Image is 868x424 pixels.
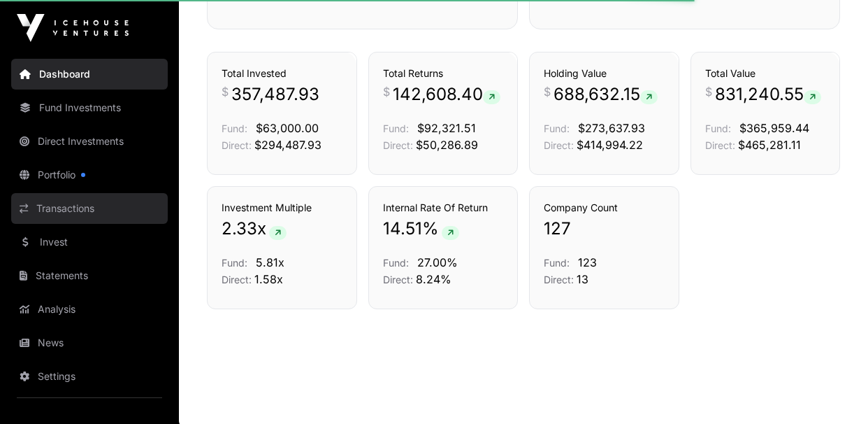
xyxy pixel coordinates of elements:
[383,139,413,151] span: Direct:
[11,361,168,392] a: Settings
[554,83,658,106] span: 688,632.15
[231,83,319,106] span: 357,487.93
[383,218,422,240] span: 14.51
[256,255,284,269] span: 5.81x
[705,83,712,100] span: $
[383,66,504,80] h3: Total Returns
[705,122,731,134] span: Fund:
[544,201,665,215] h3: Company Count
[222,201,342,215] h3: Investment Multiple
[798,357,868,424] iframe: Chat Widget
[544,257,570,269] span: Fund:
[256,121,319,135] span: $63,000.00
[11,260,168,291] a: Statements
[544,218,571,240] span: 127
[222,83,229,100] span: $
[11,59,168,90] a: Dashboard
[11,126,168,157] a: Direct Investments
[417,121,476,135] span: $92,321.51
[254,272,283,286] span: 1.58x
[11,294,168,325] a: Analysis
[11,92,168,123] a: Fund Investments
[222,257,247,269] span: Fund:
[222,139,252,151] span: Direct:
[417,255,458,269] span: 27.00%
[416,272,451,286] span: 8.24%
[383,201,504,215] h3: Internal Rate Of Return
[577,272,588,286] span: 13
[11,227,168,257] a: Invest
[383,122,409,134] span: Fund:
[544,122,570,134] span: Fund:
[422,218,439,240] span: %
[705,139,735,151] span: Direct:
[11,193,168,224] a: Transactions
[11,160,168,190] a: Portfolio
[544,66,665,80] h3: Holding Value
[222,122,247,134] span: Fund:
[738,138,801,152] span: $465,281.11
[222,218,257,240] span: 2.33
[257,218,266,240] span: x
[222,274,252,285] span: Direct:
[715,83,821,106] span: 831,240.55
[578,121,645,135] span: $273,637.93
[383,274,413,285] span: Direct:
[416,138,478,152] span: $50,286.89
[17,14,129,42] img: Icehouse Ventures Logo
[739,121,809,135] span: $365,959.44
[254,138,321,152] span: $294,487.93
[11,327,168,358] a: News
[383,83,390,100] span: $
[577,138,643,152] span: $414,994.22
[383,257,409,269] span: Fund:
[544,274,574,285] span: Direct:
[222,66,342,80] h3: Total Invested
[393,83,500,106] span: 142,608.40
[578,255,597,269] span: 123
[705,66,826,80] h3: Total Value
[544,139,574,151] span: Direct:
[544,83,551,100] span: $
